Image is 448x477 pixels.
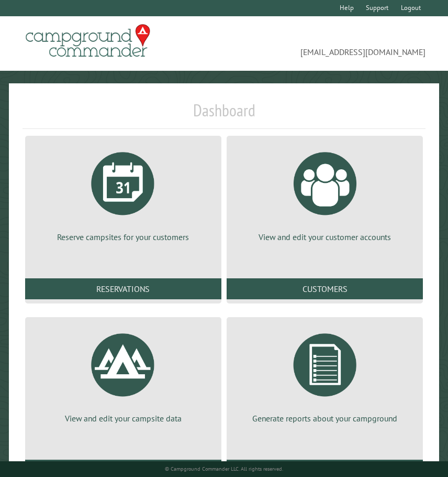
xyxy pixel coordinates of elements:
[224,29,425,58] span: [EMAIL_ADDRESS][DOMAIN_NAME]
[239,326,410,424] a: Generate reports about your campground
[25,278,221,299] a: Reservations
[38,144,209,243] a: Reserve campsites for your customers
[38,231,209,243] p: Reserve campsites for your customers
[38,326,209,424] a: View and edit your campsite data
[38,413,209,424] p: View and edit your campsite data
[23,100,425,129] h1: Dashboard
[227,278,423,299] a: Customers
[239,144,410,243] a: View and edit your customer accounts
[165,465,283,472] small: © Campground Commander LLC. All rights reserved.
[23,20,153,61] img: Campground Commander
[239,231,410,243] p: View and edit your customer accounts
[239,413,410,424] p: Generate reports about your campground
